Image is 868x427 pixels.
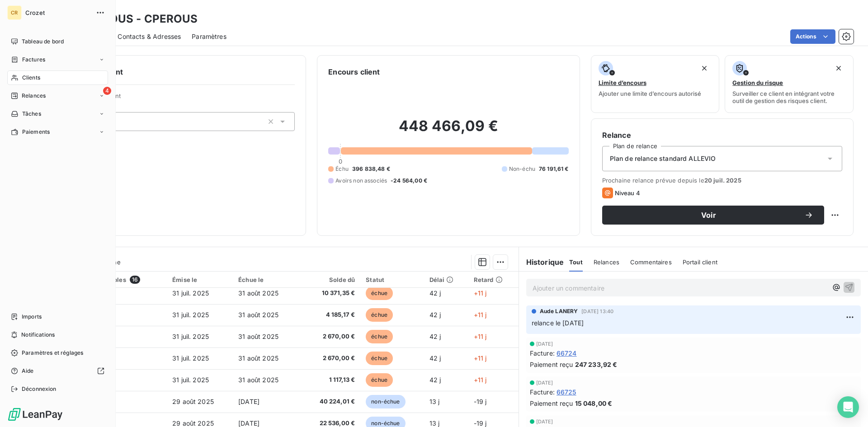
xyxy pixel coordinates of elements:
[429,276,463,283] div: Délai
[536,419,553,424] span: [DATE]
[536,380,553,385] span: [DATE]
[73,92,295,105] span: Propriétés Client
[192,32,226,41] span: Paramètres
[474,311,487,319] span: +11 j
[238,289,278,297] span: 31 août 2025
[569,258,583,266] span: Tout
[602,206,824,225] button: Voir
[557,348,577,358] span: 66724
[238,376,278,384] span: 31 août 2025
[22,385,57,393] span: Déconnexion
[7,364,108,378] a: Aide
[732,79,783,86] span: Gestion du risque
[429,419,440,427] span: 13 j
[238,419,259,427] span: [DATE]
[429,398,440,405] span: 13 j
[238,333,278,340] span: 31 août 2025
[7,407,63,422] img: Logo LeanPay
[22,74,40,82] span: Clients
[302,276,355,283] div: Solde dû
[630,258,672,266] span: Commentaires
[22,313,42,321] span: Imports
[172,419,214,427] span: 29 août 2025
[366,330,393,343] span: échue
[130,276,140,284] span: 16
[704,177,741,184] span: 20 juil. 2025
[172,276,227,283] div: Émise le
[429,311,441,319] span: 42 j
[238,311,278,319] span: 31 août 2025
[530,348,555,358] span: Facture :
[575,399,613,408] span: 15 048,00 €
[474,333,487,340] span: +11 j
[591,55,720,113] button: Limite d’encoursAjouter une limite d’encours autorisé
[302,354,355,363] span: 2 670,00 €
[602,130,842,141] h6: Relance
[429,376,441,384] span: 42 j
[238,398,259,405] span: [DATE]
[118,32,181,41] span: Contacts & Adresses
[328,117,568,144] h2: 448 466,09 €
[172,289,209,297] span: 31 juil. 2025
[22,110,41,118] span: Tâches
[238,354,278,362] span: 31 août 2025
[581,309,613,314] span: [DATE] 13:40
[429,289,441,297] span: 42 j
[172,354,209,362] span: 31 juil. 2025
[575,360,618,369] span: 247 233,92 €
[172,398,214,405] span: 29 août 2025
[732,90,846,104] span: Surveiller ce client en intégrant votre outil de gestion des risques client.
[530,360,573,369] span: Paiement reçu
[790,29,835,44] button: Actions
[539,165,569,173] span: 76 191,61 €
[22,56,45,64] span: Factures
[366,395,405,408] span: non-échue
[22,349,83,357] span: Paramètres et réglages
[615,189,640,197] span: Niveau 4
[335,177,387,185] span: Avoirs non associés
[103,87,111,95] span: 4
[557,387,576,397] span: 66725
[429,354,441,362] span: 42 j
[474,289,487,297] span: +11 j
[599,79,646,86] span: Limite d’encours
[474,354,487,362] span: +11 j
[474,376,487,384] span: +11 j
[22,128,50,136] span: Paiements
[172,333,209,340] span: 31 juil. 2025
[536,341,553,347] span: [DATE]
[530,387,555,397] span: Facture :
[429,333,441,340] span: 42 j
[683,258,717,266] span: Portail client
[328,66,380,77] h6: Encours client
[532,319,584,327] span: relance le [DATE]
[519,257,564,267] h6: Historique
[339,158,342,165] span: 0
[837,396,859,418] div: Open Intercom Messenger
[172,311,209,319] span: 31 juil. 2025
[391,177,427,185] span: -24 564,00 €
[610,154,716,163] span: Plan de relance standard ALLEVIO
[302,310,355,319] span: 4 185,17 €
[366,352,393,365] span: échue
[613,211,804,219] span: Voir
[55,66,295,77] h6: Informations client
[474,398,487,405] span: -19 j
[22,38,64,46] span: Tableau de bord
[21,331,55,339] span: Notifications
[594,258,619,266] span: Relances
[509,165,535,173] span: Non-échu
[530,399,573,408] span: Paiement reçu
[302,397,355,406] span: 40 224,01 €
[302,375,355,385] span: 1 117,13 €
[366,276,418,283] div: Statut
[366,373,393,387] span: échue
[22,92,46,100] span: Relances
[335,165,349,173] span: Échu
[540,307,578,315] span: Aude LANERY
[80,11,198,27] h3: CPEROUS - CPEROUS
[366,286,393,300] span: échue
[238,276,292,283] div: Échue le
[302,332,355,341] span: 2 670,00 €
[302,289,355,298] span: 10 371,35 €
